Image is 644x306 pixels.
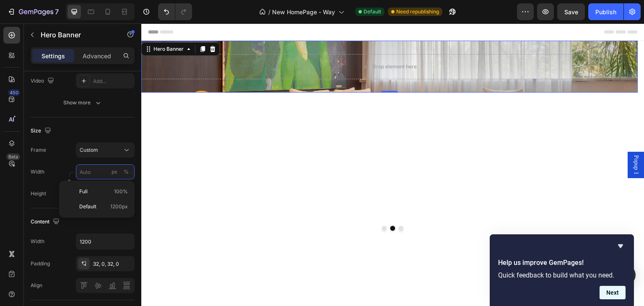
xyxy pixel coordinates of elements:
[272,8,335,16] span: New HomePage - Way
[76,234,134,249] input: Auto
[3,3,62,20] button: 7
[31,75,56,87] div: Video
[141,23,644,306] iframe: Design area
[491,132,499,151] span: Popup 1
[564,8,578,16] span: Save
[364,8,381,16] span: Default
[79,203,96,210] span: Default
[42,52,65,60] p: Settings
[615,241,626,251] button: Hide survey
[600,286,626,299] button: Next question
[241,202,246,207] button: Dot
[114,188,128,195] span: 100%
[231,40,275,47] div: Drop element here
[63,99,102,107] div: Show more
[6,153,20,160] div: Beta
[10,22,44,29] div: Hero Banner
[109,167,119,177] button: %
[498,258,626,268] h2: Help us improve GemPages!
[31,125,53,137] div: Size
[55,7,59,17] p: 7
[498,241,626,299] div: Help us improve GemPages!
[93,78,132,85] div: Add...
[31,168,44,176] label: Width
[257,202,262,207] button: Dot
[110,203,128,210] span: 1200px
[31,190,46,197] label: Height
[31,238,44,245] div: Width
[79,188,88,195] span: Full
[31,95,135,110] button: Show more
[8,89,20,96] div: 450
[83,52,111,60] p: Advanced
[249,202,254,207] button: Dot
[396,8,439,16] span: Need republishing
[31,146,46,154] label: Frame
[80,146,98,154] span: Custom
[268,8,270,16] span: /
[31,282,42,289] div: Align
[595,8,616,16] div: Publish
[112,168,117,176] div: px
[121,167,131,177] button: px
[31,216,61,228] div: Content
[93,260,132,268] div: 32, 0, 32, 0
[588,3,623,20] button: Publish
[557,3,585,20] button: Save
[41,30,112,40] p: Hero Banner
[124,168,129,176] div: %
[158,3,192,20] div: Undo/Redo
[31,260,50,267] div: Padding
[76,143,135,158] button: Custom
[76,164,135,179] input: px%
[498,271,626,279] p: Quick feedback to build what you need.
